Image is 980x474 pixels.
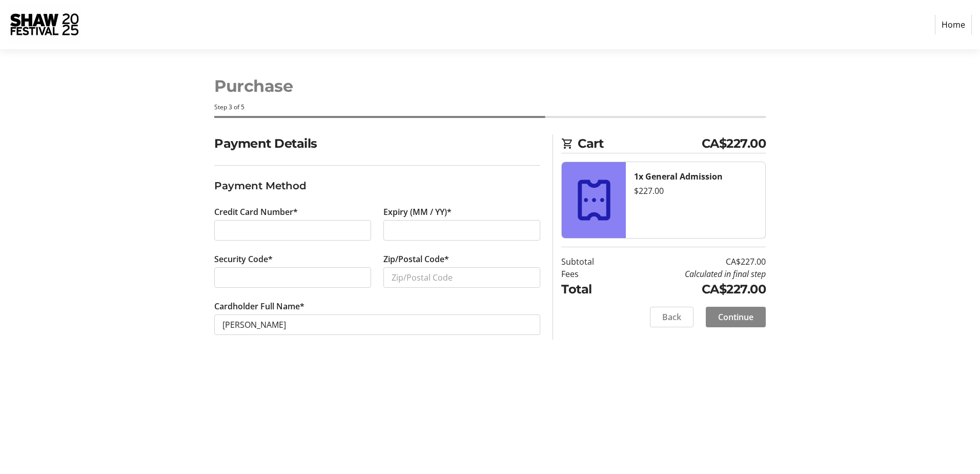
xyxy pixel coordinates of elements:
[634,171,723,182] strong: 1x General Admission
[702,134,766,153] span: CA$227.00
[620,280,766,299] td: CA$227.00
[392,224,532,236] iframe: Secure expiration date input frame
[8,4,81,45] img: Shaw Festival's Logo
[383,253,449,265] label: Zip/Postal Code*
[650,307,693,327] button: Back
[214,206,298,218] label: Credit Card Number*
[706,307,766,327] button: Continue
[222,271,363,284] iframe: Secure CVC input frame
[935,15,972,34] a: Home
[662,311,681,323] span: Back
[634,185,757,197] div: $227.00
[214,74,766,98] h1: Purchase
[383,206,452,218] label: Expiry (MM / YY)*
[214,253,273,265] label: Security Code*
[214,103,766,112] div: Step 3 of 5
[214,314,540,335] input: Card Holder Name
[222,224,363,236] iframe: Secure card number input frame
[718,311,753,323] span: Continue
[561,268,620,280] td: Fees
[214,134,540,153] h2: Payment Details
[561,280,620,299] td: Total
[620,268,766,280] td: Calculated in final step
[561,255,620,268] td: Subtotal
[383,267,540,288] input: Zip/Postal Code
[578,134,702,153] span: Cart
[214,300,304,312] label: Cardholder Full Name*
[214,178,540,193] h3: Payment Method
[620,255,766,268] td: CA$227.00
